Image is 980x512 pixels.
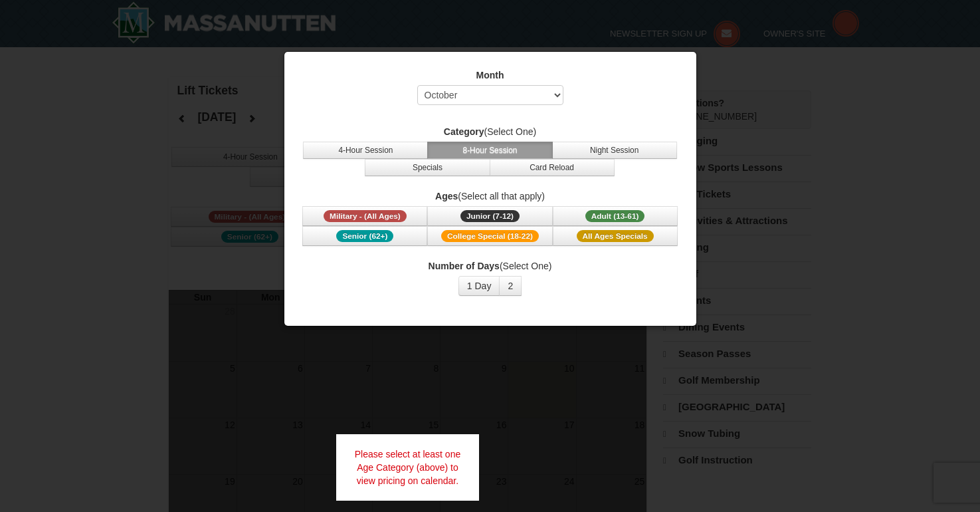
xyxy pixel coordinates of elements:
button: Card Reload [490,159,615,176]
button: Senior (62+) [302,226,427,246]
label: (Select all that apply) [301,190,680,203]
strong: Number of Days [429,261,500,271]
span: Junior (7-12) [460,210,520,222]
strong: Ages [435,191,458,201]
strong: Month [476,70,504,80]
span: Military - (All Ages) [324,210,407,222]
label: (Select One) [301,259,680,273]
button: Adult (13-61) [553,206,678,226]
button: College Special (18-22) [427,226,552,246]
button: 8-Hour Session [427,142,552,159]
span: Adult (13-61) [585,210,645,222]
button: All Ages Specials [553,226,678,246]
button: Junior (7-12) [427,206,552,226]
button: Night Session [552,142,677,159]
span: Senior (62+) [336,230,393,242]
div: Please select at least one Age Category (above) to view pricing on calendar. [336,434,480,501]
label: (Select One) [301,125,680,138]
span: All Ages Specials [577,230,654,242]
button: Military - (All Ages) [302,206,427,226]
button: 4-Hour Session [303,142,428,159]
button: 2 [499,276,522,296]
span: College Special (18-22) [441,230,539,242]
button: Specials [365,159,490,176]
strong: Category [444,126,484,137]
button: 1 Day [458,276,500,296]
